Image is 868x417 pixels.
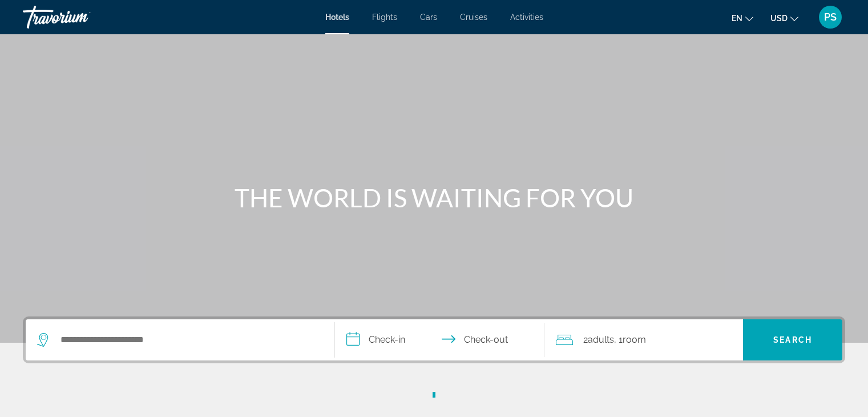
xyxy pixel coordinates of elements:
button: Select check in and out date [335,319,545,360]
button: Travelers: 2 adults, 0 children [544,319,743,360]
h1: THE WORLD IS WAITING FOR YOU [220,183,648,212]
div: Search widget [26,319,842,360]
span: en [732,14,742,23]
button: Change language [732,10,753,26]
a: Flights [372,13,397,22]
a: Hotels [325,13,349,22]
span: USD [770,14,788,23]
a: Cruises [460,13,487,22]
span: Adults [588,334,614,345]
span: Search [773,335,812,344]
button: Search [743,319,842,360]
span: PS [824,11,837,23]
span: 2 [583,332,614,348]
button: Change currency [770,10,798,26]
span: , 1 [614,332,646,348]
span: Room [623,334,646,345]
button: User Menu [815,5,845,29]
a: Travorium [23,2,137,32]
a: Cars [420,13,437,22]
input: Search hotel destination [59,331,317,348]
a: Activities [510,13,543,22]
